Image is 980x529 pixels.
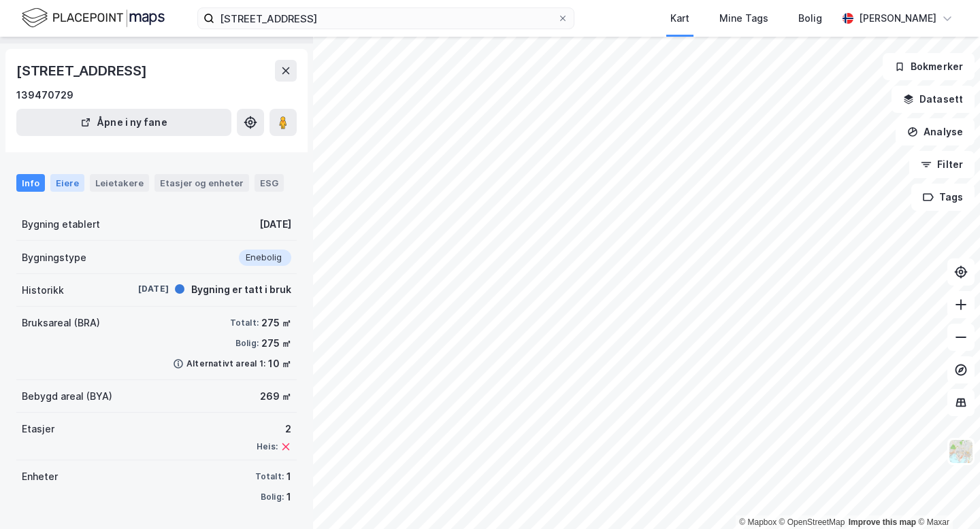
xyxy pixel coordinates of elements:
[257,441,278,452] div: Heis:
[268,356,291,372] div: 10 ㎡
[22,6,165,30] img: logo.f888ab2527a4732fd821a326f86c7f29.svg
[230,318,259,328] div: Totalt:
[22,388,112,405] div: Bebygd areal (BYA)
[16,109,231,136] button: Åpne i ny fane
[261,335,291,352] div: 275 ㎡
[186,358,265,369] div: Alternativt areal 1:
[114,283,169,295] div: [DATE]
[261,492,284,502] div: Bolig:
[912,464,980,529] iframe: Chat Widget
[287,468,291,485] div: 1
[670,10,689,27] div: Kart
[16,60,150,82] div: [STREET_ADDRESS]
[50,174,84,192] div: Eiere
[22,468,58,485] div: Enheter
[909,151,975,178] button: Filter
[849,517,916,527] a: Improve this map
[235,338,259,349] div: Bolig:
[948,439,974,464] img: Z
[911,184,975,211] button: Tags
[16,174,45,192] div: Info
[912,464,980,529] div: Kontrollprogram for chat
[214,8,557,29] input: Søk på adresse, matrikkel, gårdeiere, leietakere eller personer
[255,174,284,192] div: ESG
[255,471,284,482] div: Totalt:
[287,489,291,505] div: 1
[261,315,291,331] div: 275 ㎡
[859,10,936,27] div: [PERSON_NAME]
[22,216,100,233] div: Bygning etablert
[191,281,291,298] div: Bygning er tatt i bruk
[779,517,845,527] a: OpenStreetMap
[260,388,291,405] div: 269 ㎡
[892,86,975,113] button: Datasett
[798,10,822,27] div: Bolig
[257,421,291,437] div: 2
[739,517,777,527] a: Mapbox
[90,174,149,192] div: Leietakere
[896,118,975,146] button: Analyse
[22,282,64,298] div: Historikk
[16,87,73,103] div: 139470729
[22,315,100,331] div: Bruksareal (BRA)
[883,53,975,80] button: Bokmerker
[160,177,244,189] div: Etasjer og enheter
[719,10,768,27] div: Mine Tags
[22,421,54,437] div: Etasjer
[22,250,86,266] div: Bygningstype
[259,216,291,233] div: [DATE]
